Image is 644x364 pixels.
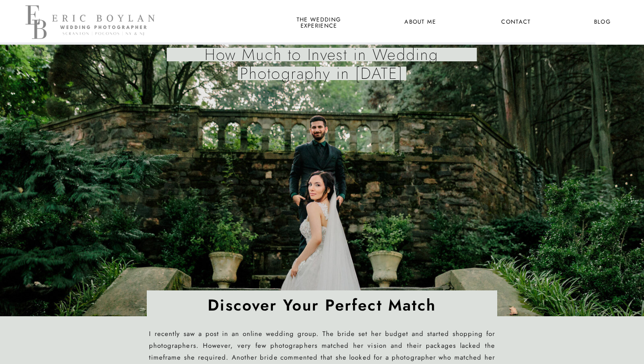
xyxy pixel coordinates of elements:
[295,17,343,28] a: the wedding experience
[168,45,475,89] h1: How Much to Invest in Wedding Photography in [DATE]
[399,17,442,28] a: About Me
[586,17,619,28] a: Blog
[127,296,517,316] h2: Discover Your Perfect Match
[500,17,532,28] a: Contact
